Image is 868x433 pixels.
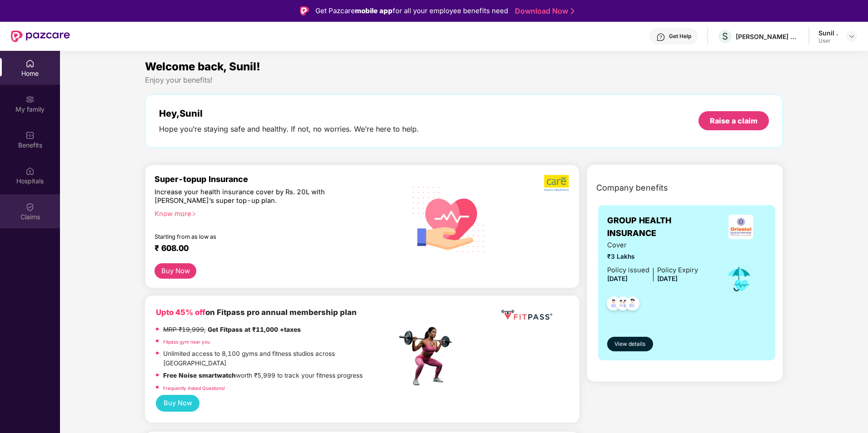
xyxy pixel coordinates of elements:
[669,33,691,40] div: Get Help
[612,294,634,316] img: svg+xml;base64,PHN2ZyB4bWxucz0iaHR0cDovL3d3dy53My5vcmcvMjAwMC9zdmciIHdpZHRoPSI0OC45MTUiIGhlaWdodD...
[656,33,665,42] img: svg+xml;base64,PHN2ZyBpZD0iSGVscC0zMngzMiIgeG1sbnM9Imh0dHA6Ly93d3cudzMub3JnLzIwMDAvc3ZnIiB3aWR0aD...
[607,337,653,351] button: View details
[544,174,570,192] img: b5dec4f62d2307b9de63beb79f102df3.png
[163,371,363,381] p: worth ₹5,999 to track your fitness progress
[156,395,200,412] button: Buy Now
[736,32,799,41] div: [PERSON_NAME] CONSULTANTS P LTD
[515,6,572,16] a: Download Now
[11,30,70,42] img: New Pazcare Logo
[156,308,357,317] b: on Fitpass pro annual membership plan
[722,31,728,42] span: S
[208,326,301,333] strong: Get Fitpass at ₹11,000 +taxes
[607,240,698,251] span: Cover
[163,339,210,344] a: Fitpass gym near you
[145,75,783,85] div: Enjoy your benefits!
[607,214,715,240] span: GROUP HEALTH INSURANCE
[155,188,358,206] div: Increase your health insurance cover by Rs. 20L with [PERSON_NAME]’s super top-up plan.
[163,326,206,333] del: MRP ₹19,999,
[607,265,649,276] div: Policy issued
[818,37,838,44] div: User
[315,5,508,16] div: Get Pazcare for all your employee benefits need
[156,308,205,317] b: Upto 45% off
[163,385,225,391] a: Frequently Asked Questions!
[657,265,698,276] div: Policy Expiry
[724,264,754,294] img: icon
[191,212,196,216] span: right
[155,210,391,216] div: Know more
[607,252,698,262] span: ₹3 Lakhs
[614,340,645,349] span: View details
[25,59,35,68] img: svg+xml;base64,PHN2ZyBpZD0iSG9tZSIgeG1sbnM9Imh0dHA6Ly93d3cudzMub3JnLzIwMDAvc3ZnIiB3aWR0aD0iMjAiIG...
[159,124,419,134] div: Hope you’re staying safe and healthy. If not, no worries. We’re here to help.
[396,325,460,388] img: fpp.png
[145,60,260,73] span: Welcome back, Sunil!
[300,6,309,15] img: Logo
[728,215,753,239] img: insurerLogo
[710,116,758,126] div: Raise a claim
[163,349,397,369] p: Unlimited access to 8,100 gyms and fitness studios across [GEOGRAPHIC_DATA]
[155,174,397,184] div: Super-topup Insurance
[499,306,554,323] img: fppp.png
[603,294,625,316] img: svg+xml;base64,PHN2ZyB4bWxucz0iaHR0cDovL3d3dy53My5vcmcvMjAwMC9zdmciIHdpZHRoPSI0OC45NDMiIGhlaWdodD...
[621,294,644,316] img: svg+xml;base64,PHN2ZyB4bWxucz0iaHR0cDovL3d3dy53My5vcmcvMjAwMC9zdmciIHdpZHRoPSI0OC45NDMiIGhlaWdodD...
[25,95,35,104] img: svg+xml;base64,PHN2ZyB3aWR0aD0iMjAiIGhlaWdodD0iMjAiIHZpZXdCb3g9IjAgMCAyMCAyMCIgZmlsbD0ibm9uZSIgeG...
[596,182,668,194] span: Company benefits
[607,275,628,282] span: [DATE]
[818,29,838,37] div: Sunil .
[355,6,393,15] strong: mobile app
[155,233,358,240] div: Starting from as low as
[155,243,388,254] div: ₹ 608.00
[163,372,236,379] strong: Free Noise smartwatch
[155,263,196,279] button: Buy Now
[25,202,35,212] img: svg+xml;base64,PHN2ZyBpZD0iQ2xhaW0iIHhtbG5zPSJodHRwOi8vd3d3LnczLm9yZy8yMDAwL3N2ZyIgd2lkdGg9IjIwIi...
[848,33,855,40] img: svg+xml;base64,PHN2ZyBpZD0iRHJvcGRvd24tMzJ4MzIiIHhtbG5zPSJodHRwOi8vd3d3LnczLm9yZy8yMDAwL3N2ZyIgd2...
[571,6,574,16] img: Stroke
[657,275,678,282] span: [DATE]
[405,175,492,263] img: svg+xml;base64,PHN2ZyB4bWxucz0iaHR0cDovL3d3dy53My5vcmcvMjAwMC9zdmciIHhtbG5zOnhsaW5rPSJodHRwOi8vd3...
[25,167,35,176] img: svg+xml;base64,PHN2ZyBpZD0iSG9zcGl0YWxzIiB4bWxucz0iaHR0cDovL3d3dy53My5vcmcvMjAwMC9zdmciIHdpZHRoPS...
[159,108,419,119] div: Hey, Sunil
[25,131,35,140] img: svg+xml;base64,PHN2ZyBpZD0iQmVuZWZpdHMiIHhtbG5zPSJodHRwOi8vd3d3LnczLm9yZy8yMDAwL3N2ZyIgd2lkdGg9Ij...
